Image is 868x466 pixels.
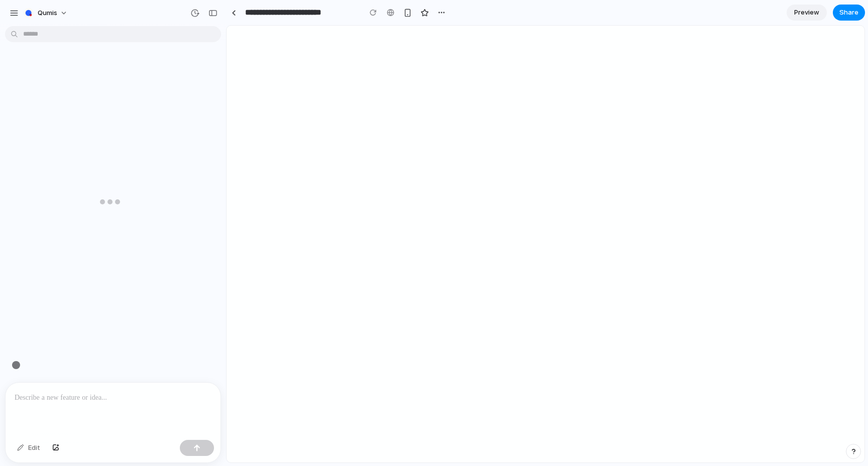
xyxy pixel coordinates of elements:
[833,5,865,21] button: Share
[38,8,57,18] span: Qumis
[20,5,73,21] button: Qumis
[794,8,819,18] span: Preview
[839,8,858,18] span: Share
[787,5,827,21] a: Preview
